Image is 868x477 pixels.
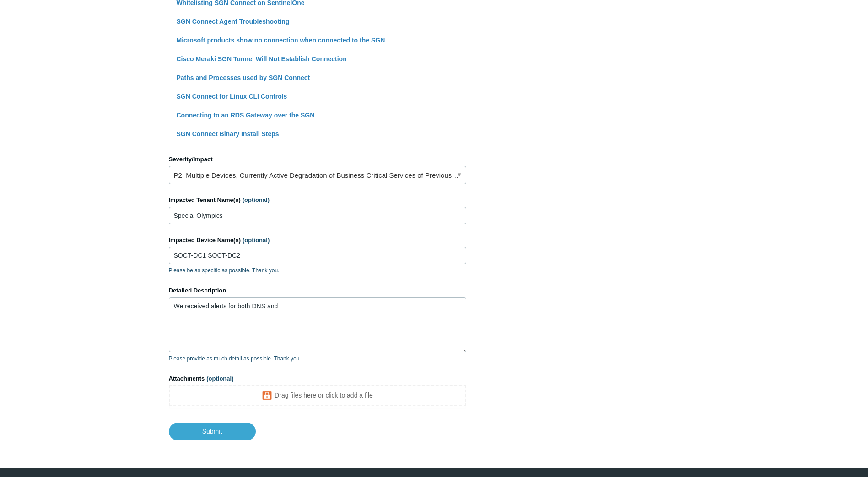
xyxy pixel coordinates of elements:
[169,236,466,245] label: Impacted Device Name(s)
[177,18,290,25] a: SGN Connect Agent Troubleshooting
[169,266,466,275] p: Please be as specific as possible. Thank you.
[169,355,466,363] p: Please provide as much detail as possible. Thank you.
[177,93,287,100] a: SGN Connect for Linux CLI Controls
[177,74,310,81] a: Paths and Processes used by SGN Connect
[243,196,270,203] span: (optional)
[169,196,466,205] label: Impacted Tenant Name(s)
[177,37,385,44] a: Microsoft products show no connection when connected to the SGN
[169,374,466,383] label: Attachments
[169,286,466,295] label: Detailed Description
[177,130,279,138] a: SGN Connect Binary Install Steps
[177,55,347,63] a: Cisco Meraki SGN Tunnel Will Not Establish Connection
[243,237,270,244] span: (optional)
[169,423,256,440] input: Submit
[169,155,466,164] label: Severity/Impact
[169,166,466,184] a: P2: Multiple Devices, Currently Active Degradation of Business Critical Services of Previously Wo...
[177,111,315,119] a: Connecting to an RDS Gateway over the SGN
[206,375,233,382] span: (optional)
